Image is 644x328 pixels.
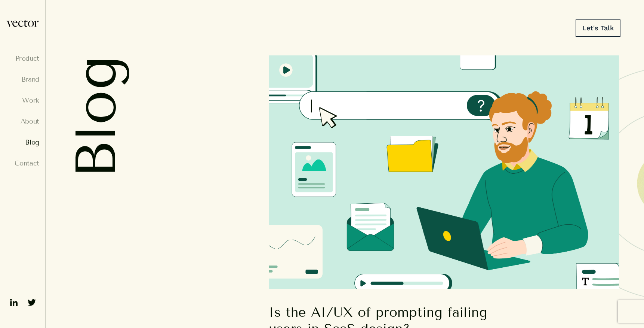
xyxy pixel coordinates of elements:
img: ico-linkedin [8,297,20,309]
a: Let's Talk [576,19,620,37]
a: About [6,118,39,125]
a: Contact [6,160,39,167]
a: Work [6,97,39,104]
a: Brand [6,76,39,83]
a: Product [6,55,39,62]
a: Blog [6,139,39,146]
h2: Blog [68,55,135,179]
img: ico-twitter-fill [26,297,38,309]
